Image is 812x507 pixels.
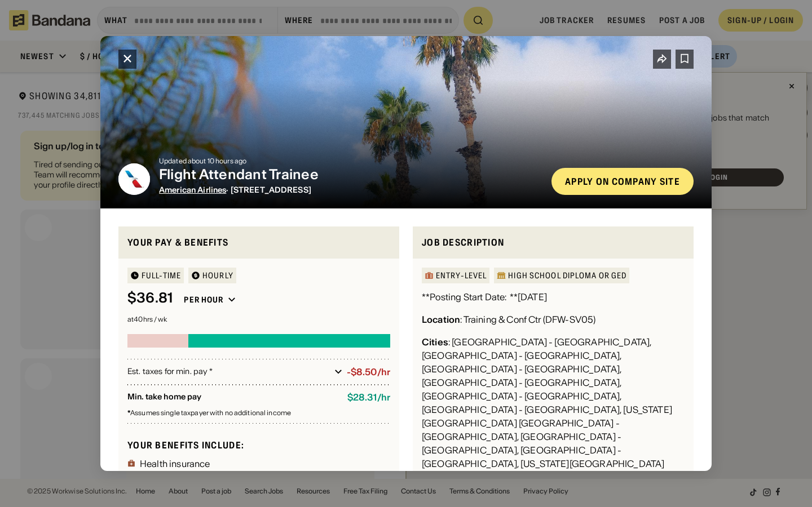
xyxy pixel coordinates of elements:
[202,272,233,279] div: HOURLY
[127,290,173,306] div: $ 36.81
[118,163,150,195] img: American Airlines logo
[127,410,390,416] div: Assumes single taxpayer with no additional income
[159,167,542,183] div: Flight Attendant Trainee
[422,336,448,348] div: Cities
[142,272,181,279] div: Full-time
[422,290,547,304] div: **Posting Start Date: **[DATE]
[436,272,487,279] div: Entry-Level
[127,235,390,250] div: Your pay & benefits
[127,366,330,377] div: Est. taxes for min. pay *
[184,295,223,305] div: Per hour
[159,158,542,164] div: Updated about 10 hours ago
[140,459,210,468] div: Health insurance
[159,185,542,195] div: · [STREET_ADDRESS]
[422,313,595,326] div: : Training & Conf Ctr (DFW-SV05)
[127,439,390,451] div: Your benefits include:
[159,185,226,195] a: American Airlines
[422,314,460,325] div: Location
[565,177,680,186] div: Apply on company site
[508,272,626,279] div: High School Diploma or GED
[422,235,685,250] div: Job Description
[422,335,685,484] div: : [GEOGRAPHIC_DATA] - [GEOGRAPHIC_DATA], [GEOGRAPHIC_DATA] - [GEOGRAPHIC_DATA], [GEOGRAPHIC_DATA]...
[127,392,338,403] div: Min. take home pay
[347,367,390,377] div: -$8.50/hr
[347,392,390,403] div: $ 28.31 / hr
[127,316,390,323] div: at 40 hrs / wk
